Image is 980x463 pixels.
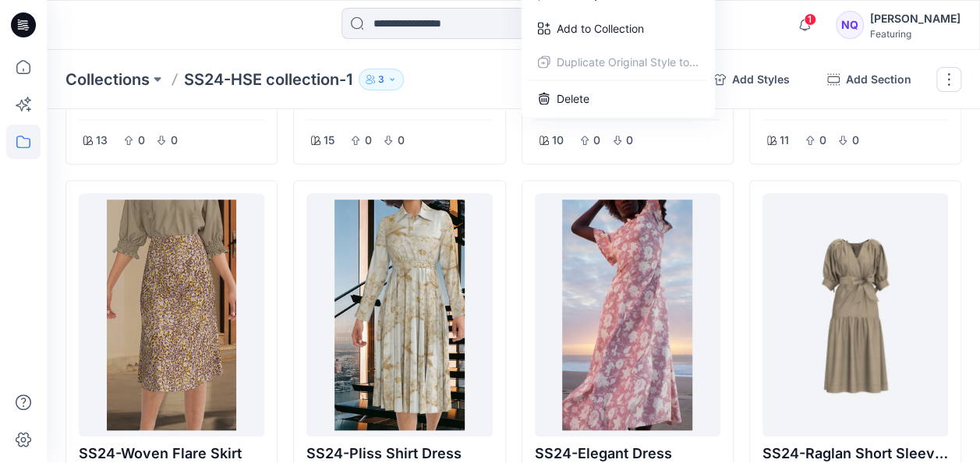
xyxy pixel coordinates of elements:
p: 3 [378,71,384,88]
div: [PERSON_NAME] [870,9,961,28]
p: 0 [818,131,827,150]
span: 1 [804,13,816,26]
button: Add Styles [701,67,802,92]
div: NQ [836,11,864,39]
button: 3 [359,69,404,90]
p: 11 [780,131,789,150]
p: 0 [593,131,602,150]
a: Collections [65,69,150,90]
p: 0 [851,131,860,150]
p: 0 [136,131,146,150]
p: 15 [324,131,334,150]
p: 0 [363,131,373,150]
p: 0 [625,131,635,150]
button: Delete [524,83,711,114]
p: 0 [396,131,405,150]
button: Add Section [815,67,924,92]
button: Add to Collection [524,12,711,44]
p: SS24-HSE collection-1 [184,69,352,90]
p: 13 [96,131,108,150]
div: Featuring [870,28,961,40]
p: 10 [552,131,564,150]
p: 0 [169,131,179,150]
